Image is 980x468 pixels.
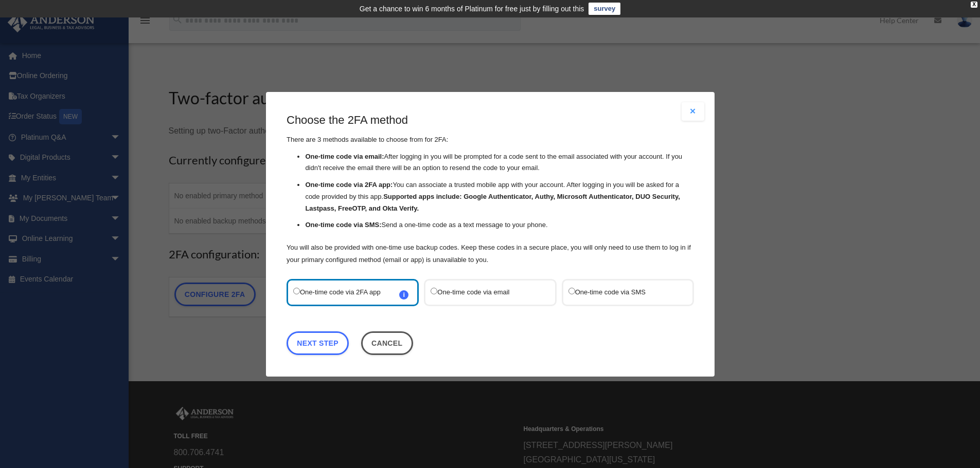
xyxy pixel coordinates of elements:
[305,151,694,174] li: After logging in you will be prompted for a code sent to the email associated with your account. ...
[971,2,977,8] div: close
[361,331,413,354] button: Close this dialog window
[287,241,694,266] p: You will also be provided with one-time use backup codes. Keep these codes in a secure place, you...
[589,3,620,15] a: survey
[293,287,300,294] input: One-time code via 2FA appi
[287,113,694,128] h3: Choose the 2FA method
[287,113,694,266] div: There are 3 methods available to choose from for 2FA:
[431,285,539,299] label: One-time code via email
[293,285,402,299] label: One-time code via 2FA app
[287,331,349,354] a: Next Step
[305,181,393,189] strong: One-time code via 2FA app:
[568,287,575,294] input: One-time code via SMS
[305,193,680,212] strong: Supported apps include: Google Authenticator, Authy, Microsoft Authenticator, DUO Security, Lastp...
[360,3,584,15] div: Get a chance to win 6 months of Platinum for free just by filling out this
[568,285,676,299] label: One-time code via SMS
[305,221,381,229] strong: One-time code via SMS:
[399,290,408,299] span: i
[682,102,704,121] button: Close modal
[305,152,384,160] strong: One-time code via email:
[305,219,694,231] li: Send a one-time code as a text message to your phone.
[431,287,437,294] input: One-time code via email
[305,179,694,214] li: You can associate a trusted mobile app with your account. After logging in you will be asked for ...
